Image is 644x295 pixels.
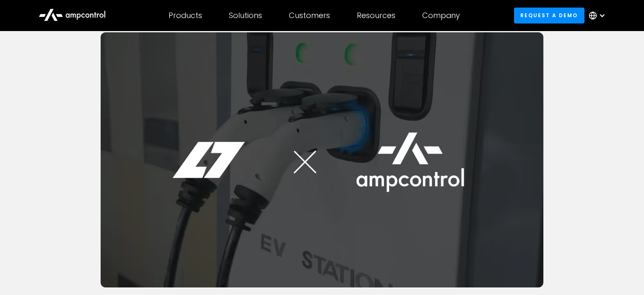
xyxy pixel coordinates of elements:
[357,11,395,20] div: Resources
[422,11,460,20] div: Company
[229,11,262,20] div: Solutions
[289,11,330,20] div: Customers
[514,8,584,23] a: Request a demo
[169,11,202,20] div: Products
